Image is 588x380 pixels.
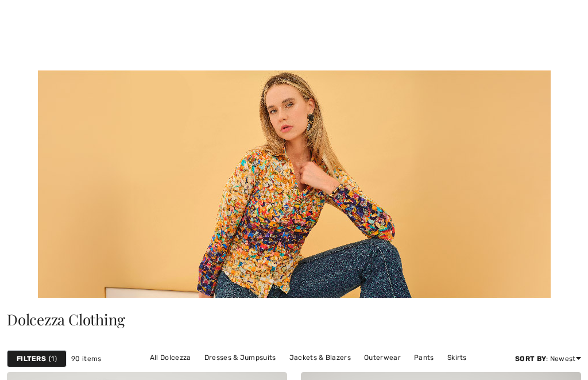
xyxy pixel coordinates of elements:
span: 90 items [71,354,101,364]
a: Pants [408,350,440,365]
a: Skirts [442,350,473,365]
a: Jackets & Blazers [284,350,357,365]
img: Dolcezza Clothing - Canada | Shop Artistic Fashion Online at 1ère Avenue [38,70,551,298]
a: Sweaters & Cardigans [250,365,337,380]
a: All Dolcezza [144,350,197,365]
span: 1 [49,354,57,364]
span: Dolcezza Clothing [7,309,125,329]
a: Dresses & Jumpsuits [199,350,282,365]
a: Tops [339,365,366,380]
a: Outerwear [358,350,407,365]
strong: Filters [17,354,46,364]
